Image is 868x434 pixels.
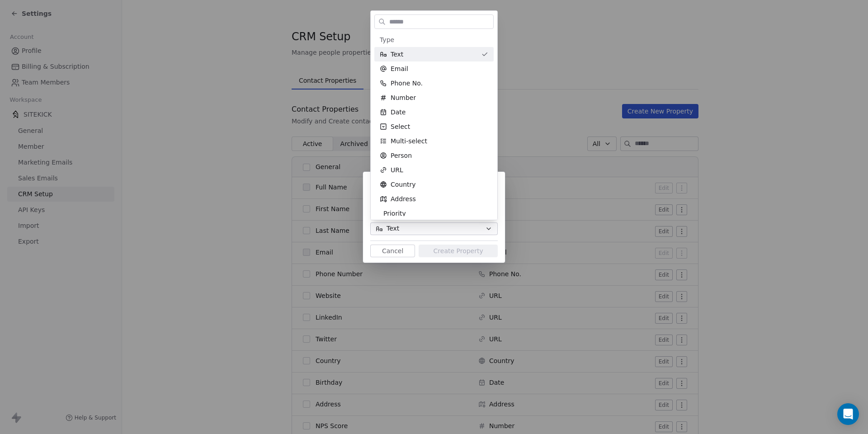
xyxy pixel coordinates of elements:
span: Select [391,122,410,131]
span: Number [391,93,416,102]
span: Type [380,35,394,44]
div: Suggestions [374,33,494,221]
span: Address [391,194,416,203]
span: Priority [383,209,406,218]
span: Country [391,180,416,189]
span: Date [391,108,406,117]
span: Multi-select [391,137,427,146]
span: Text [391,50,403,59]
span: Phone No. [391,79,423,88]
span: Email [391,64,408,73]
span: Person [391,151,412,160]
span: URL [391,165,403,175]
